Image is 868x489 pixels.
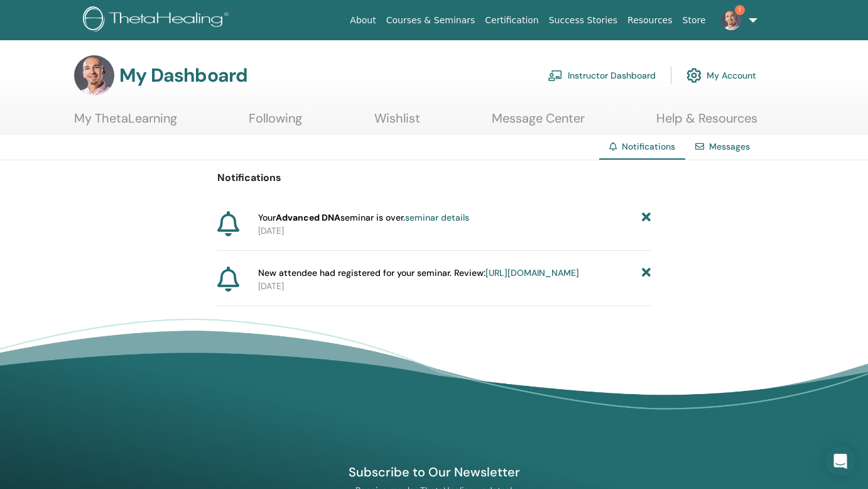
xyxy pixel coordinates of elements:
[258,224,651,238] p: [DATE]
[381,9,480,32] a: Courses & Seminars
[374,111,420,135] a: Wishlist
[258,266,579,280] span: New attendee had registered for your seminar. Review:
[825,446,855,476] div: Open Intercom Messenger
[217,170,651,185] p: Notifications
[709,141,750,152] a: Messages
[345,9,381,32] a: About
[622,141,675,152] span: Notifications
[656,111,757,135] a: Help & Resources
[548,70,563,81] img: chalkboard-teacher.svg
[83,6,233,35] img: logo.png
[686,62,756,89] a: My Account
[289,464,579,480] h4: Subscribe to Our Newsletter
[74,111,177,135] a: My ThetaLearning
[721,10,741,30] img: default.jpg
[405,212,469,223] a: seminar details
[678,9,711,32] a: Store
[74,55,114,96] img: default.jpg
[544,9,622,32] a: Success Stories
[480,9,543,32] a: Certification
[258,280,651,293] p: [DATE]
[492,111,585,135] a: Message Center
[119,64,247,87] h3: My Dashboard
[548,62,656,89] a: Instructor Dashboard
[735,5,745,15] span: 1
[249,111,302,135] a: Following
[622,9,678,32] a: Resources
[686,65,702,86] img: cog.svg
[276,212,340,223] strong: Advanced DNA
[486,267,579,278] a: [URL][DOMAIN_NAME]
[258,211,469,224] span: Your seminar is over.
